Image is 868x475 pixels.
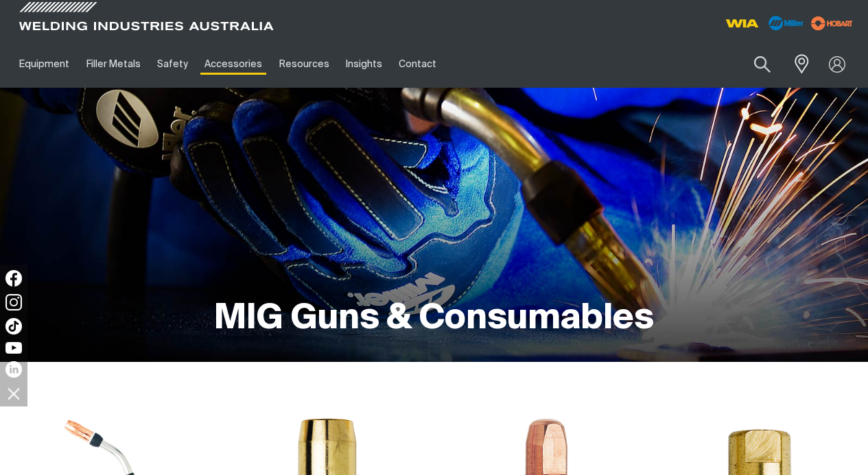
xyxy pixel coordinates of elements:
[338,40,390,88] a: Insights
[11,40,78,88] a: Equipment
[5,270,22,287] img: Facebook
[5,318,22,334] img: TikTok
[149,40,196,88] a: Safety
[11,40,646,88] nav: Main
[5,294,22,310] img: Instagram
[5,361,22,378] img: LinkedIn
[390,40,445,88] a: Contact
[2,382,25,405] img: hide socials
[78,40,148,88] a: Filler Metals
[214,297,654,341] h1: MIG Guns & Consumables
[807,13,857,34] img: miller
[271,40,338,88] a: Resources
[739,48,786,80] button: Search products
[5,342,22,354] img: YouTube
[722,48,786,80] input: Product name or item number...
[196,40,270,88] a: Accessories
